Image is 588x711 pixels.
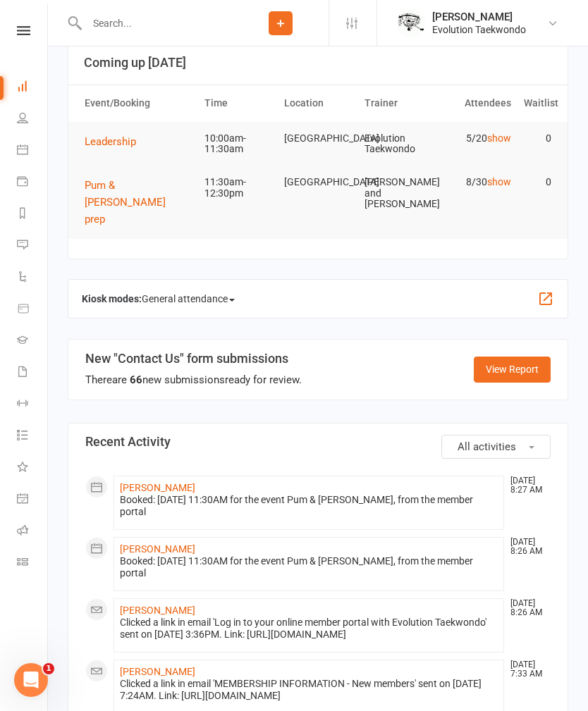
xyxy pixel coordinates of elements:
td: [GEOGRAPHIC_DATA] [278,166,357,199]
td: 0 [517,166,558,199]
td: [GEOGRAPHIC_DATA] [278,122,357,155]
a: [PERSON_NAME] [120,666,195,677]
time: [DATE] 8:26 AM [503,538,550,556]
iframe: Intercom live chat [14,663,48,697]
span: Leadership [85,135,136,148]
a: [PERSON_NAME] [120,605,195,616]
th: Attendees [438,85,517,121]
th: Waitlist [517,85,558,121]
a: View Report [474,357,551,382]
time: [DATE] 8:27 AM [503,476,550,495]
a: Reports [17,199,49,230]
td: 10:00am-11:30am [198,122,278,166]
div: There are new submissions ready for review. [85,371,302,388]
input: Search... [82,13,233,33]
button: All activities [441,435,551,459]
button: Leadership [85,133,146,150]
h3: Recent Activity [85,435,551,449]
h3: Coming up [DATE] [84,56,552,70]
a: People [17,104,49,135]
a: Dashboard [17,72,49,104]
a: [PERSON_NAME] [120,543,195,555]
strong: 66 [130,373,142,386]
td: 8/30 [438,166,517,199]
th: Event/Booking [78,85,198,121]
a: Payments [17,167,49,199]
span: General attendance [142,288,235,310]
span: Pum & [PERSON_NAME] prep [85,179,166,225]
a: Product Sales [17,294,49,326]
div: Evolution Taekwondo [432,23,526,36]
a: Roll call kiosk mode [17,516,49,548]
th: Location [278,85,357,121]
th: Trainer [358,85,438,121]
a: What's New [17,452,49,484]
td: Evolution Taekwondo [358,122,438,166]
a: show [487,176,511,187]
div: [PERSON_NAME] [432,11,526,23]
td: 11:30am-12:30pm [198,166,278,210]
th: Time [198,85,278,121]
div: Clicked a link in email 'Log in to your online member portal with Evolution Taekwondo' sent on [D... [120,617,498,641]
td: [PERSON_NAME] and [PERSON_NAME] [358,166,438,221]
a: Class kiosk mode [17,548,49,579]
time: [DATE] 7:33 AM [503,660,550,679]
a: show [487,132,511,144]
a: Calendar [17,135,49,167]
button: Pum & [PERSON_NAME] prep [85,177,192,228]
a: [PERSON_NAME] [120,482,195,493]
div: Booked: [DATE] 11:30AM for the event Pum & [PERSON_NAME], from the member portal [120,494,498,518]
time: [DATE] 8:26 AM [503,599,550,617]
a: General attendance kiosk mode [17,484,49,516]
img: thumb_image1604702925.png [397,9,425,37]
div: Clicked a link in email 'MEMBERSHIP INFORMATION - New members' sent on [DATE] 7:24AM. Link: [URL]... [120,678,498,702]
td: 0 [517,122,558,155]
span: 1 [43,663,54,674]
h3: New "Contact Us" form submissions [85,352,302,366]
td: 5/20 [438,122,517,155]
div: Booked: [DATE] 11:30AM for the event Pum & [PERSON_NAME], from the member portal [120,555,498,579]
strong: Kiosk modes: [82,293,142,304]
span: All activities [458,440,516,453]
